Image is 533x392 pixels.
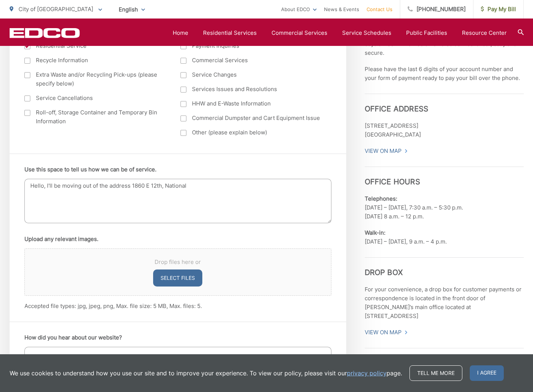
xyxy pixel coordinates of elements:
p: [DATE] – [DATE], 9 a.m. – 4 p.m. [365,228,524,246]
label: Recycle Information [24,56,166,65]
label: Extra Waste and/or Recycling Pick-ups (please specify below) [24,70,166,88]
a: EDCD logo. Return to the homepage. [10,28,80,38]
p: [DATE] – [DATE], 7:30 a.m. – 5:30 p.m. [DATE] 8 a.m. – 12 p.m. [365,194,524,221]
a: Contact Us [367,5,392,14]
h3: Drop Box [365,257,524,277]
label: Roll-off, Storage Container and Temporary Bin Information [24,108,166,126]
label: Use this space to tell us how we can be of service. [24,166,156,173]
label: Services Issues and Resolutions [181,85,322,94]
a: View On Map [365,147,408,155]
h3: Office Hours [365,167,524,186]
a: Service Schedules [342,29,391,37]
a: privacy policy [347,369,387,378]
label: Payment Inquiries [181,41,322,50]
b: Walk-in: [365,229,385,236]
label: Service Changes [181,70,322,79]
a: Residential Services [203,29,257,37]
p: [STREET_ADDRESS] [GEOGRAPHIC_DATA] [365,121,524,139]
label: Upload any relevant images. [24,236,98,242]
label: Residential Service [24,41,166,50]
label: HHW and E-Waste Information [181,99,322,108]
a: News & Events [324,5,359,14]
span: I agree [470,365,504,381]
button: select files, upload any relevant images. [153,269,202,287]
span: Accepted file types: jpg, jpeg, png, Max. file size: 5 MB, Max. files: 5. [24,302,202,309]
span: City of [GEOGRAPHIC_DATA] [18,6,93,13]
a: Public Facilities [406,29,447,37]
span: English [113,3,151,16]
label: How did you hear about our website? [24,334,122,341]
a: View On Map [365,328,408,337]
label: Other (please explain below) [181,128,322,137]
p: We use cookies to understand how you use our site and to improve your experience. To view our pol... [10,369,402,378]
label: Commercial Dumpster and Cart Equipment Issue [181,114,322,123]
a: Resource Center [462,29,507,37]
p: For your convenience, a drop box for customer payments or correspondence is located in the front ... [365,285,524,321]
b: Telephones: [365,195,397,202]
a: Home [173,29,188,37]
span: Pay My Bill [481,5,516,14]
a: About EDCO [281,5,317,14]
label: Commercial Services [181,56,322,65]
p: Please have the last 6 digits of your account number and your form of payment ready to pay your b... [365,65,524,83]
a: Tell me more [409,365,462,381]
h3: Office Address [365,94,524,113]
span: Drop files here or [34,258,322,267]
a: Commercial Services [271,29,327,37]
label: Service Cancellations [24,94,166,103]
